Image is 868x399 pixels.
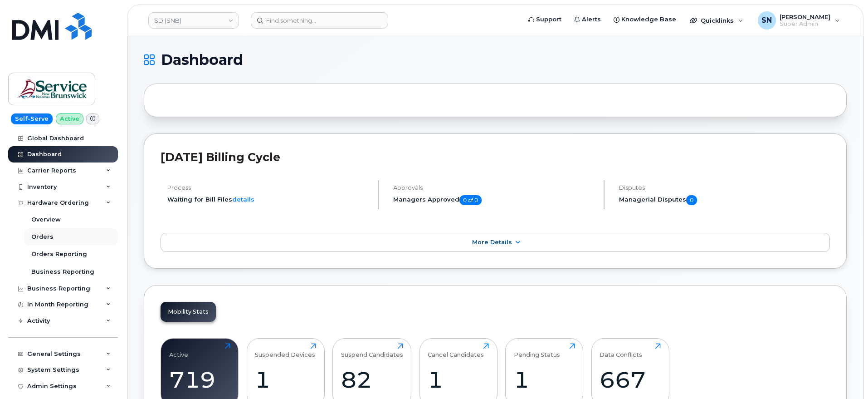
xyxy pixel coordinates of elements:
[393,195,596,205] h5: Managers Approved
[167,184,370,191] h4: Process
[428,343,484,358] div: Cancel Candidates
[169,343,188,358] div: Active
[255,366,316,393] div: 1
[686,195,697,205] span: 0
[167,195,370,204] li: Waiting for Bill Files
[459,195,482,205] span: 0 of 0
[514,343,560,358] div: Pending Status
[393,184,596,191] h4: Approvals
[232,196,254,203] a: details
[161,150,830,164] h2: [DATE] Billing Cycle
[428,366,489,393] div: 1
[341,366,403,393] div: 82
[472,239,512,246] span: More Details
[600,366,661,393] div: 667
[619,195,830,205] h5: Managerial Disputes
[255,343,315,358] div: Suspended Devices
[341,343,403,358] div: Suspend Candidates
[619,184,830,191] h4: Disputes
[169,366,230,393] div: 719
[600,343,642,358] div: Data Conflicts
[161,53,243,67] span: Dashboard
[514,366,575,393] div: 1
